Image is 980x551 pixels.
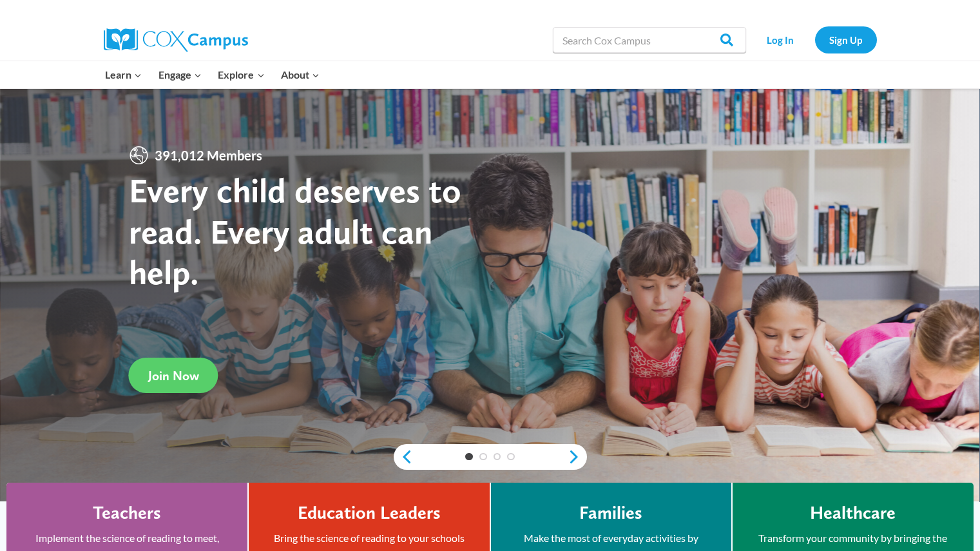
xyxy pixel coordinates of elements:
span: 391,012 Members [149,145,267,166]
a: 1 [465,453,473,461]
span: About [281,66,320,83]
a: Log In [753,26,809,53]
span: Engage [159,66,202,83]
span: Explore [218,66,264,83]
span: Learn [105,66,142,83]
h4: Families [579,502,642,524]
a: Join Now [129,358,218,393]
a: Sign Up [815,26,877,53]
h4: Healthcare [810,502,896,524]
a: next [568,449,587,465]
img: Cox Campus [104,28,248,52]
a: 2 [479,453,487,461]
h4: Education Leaders [298,502,441,524]
a: 4 [507,453,515,461]
input: Search Cox Campus [553,27,746,53]
nav: Primary Navigation [97,61,328,88]
strong: Every child deserves to read. Every adult can help. [129,169,461,293]
a: 3 [494,453,501,461]
span: Join Now [148,368,199,383]
nav: Secondary Navigation [753,26,877,53]
a: previous [394,449,413,465]
div: content slider buttons [394,444,587,470]
h4: Teachers [93,502,161,524]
